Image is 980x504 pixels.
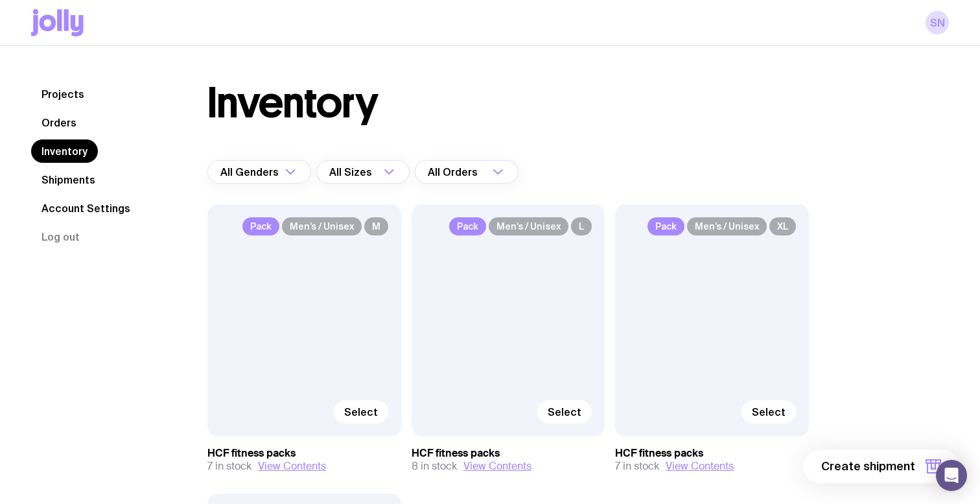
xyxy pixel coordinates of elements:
[571,217,592,235] span: L
[207,460,251,473] span: 7 in stock
[666,460,734,473] button: View Contents
[687,217,767,235] span: Men’s / Unisex
[242,217,279,235] span: Pack
[31,225,90,248] button: Log out
[428,160,480,184] span: All Orders
[449,217,486,235] span: Pack
[489,217,568,235] span: Men’s / Unisex
[412,460,457,473] span: 8 in stock
[31,168,106,191] a: Shipments
[548,405,581,418] span: Select
[415,160,519,184] div: Search for option
[615,447,809,460] h3: HCF fitness packs
[207,82,378,124] h1: Inventory
[316,160,410,184] div: Search for option
[375,160,380,184] input: Search for option
[647,217,684,235] span: Pack
[31,82,95,106] a: Projects
[31,197,141,220] a: Account Settings
[752,405,786,418] span: Select
[329,160,375,184] span: All Sizes
[769,217,796,235] span: XL
[31,139,98,163] a: Inventory
[220,160,281,184] span: All Genders
[803,450,959,483] button: Create shipment
[463,460,531,473] button: View Contents
[258,460,326,473] button: View Contents
[282,217,362,235] span: Men’s / Unisex
[615,460,659,473] span: 7 in stock
[207,160,311,184] div: Search for option
[412,447,605,460] h3: HCF fitness packs
[480,160,489,184] input: Search for option
[821,459,915,474] span: Create shipment
[936,460,967,491] div: Open Intercom Messenger
[344,405,378,418] span: Select
[364,217,388,235] span: M
[926,11,949,34] a: SN
[207,447,401,460] h3: HCF fitness packs
[31,111,87,134] a: Orders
